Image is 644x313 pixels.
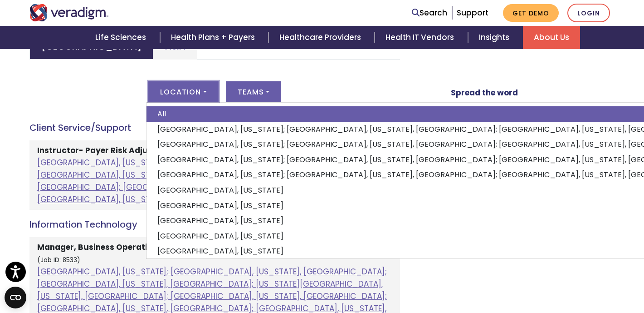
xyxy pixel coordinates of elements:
[226,81,281,102] button: Teams
[5,287,26,308] button: Open CMP widget
[37,145,215,156] strong: Instructor- Payer Risk Adjustment - Remote
[412,7,447,19] a: Search
[37,256,80,264] small: (Job ID: 8533)
[29,122,400,133] h4: Client Service/Support
[451,87,518,98] strong: Spread the word
[457,7,488,18] a: Support
[468,26,523,49] a: Insights
[523,26,580,49] a: About Us
[148,81,218,102] button: Location
[268,26,375,49] a: Healthcare Providers
[84,26,160,49] a: Life Sciences
[567,4,610,22] a: Login
[29,4,109,21] img: Veradigm logo
[375,26,468,49] a: Health IT Vendors
[29,219,400,230] h4: Information Technology
[160,26,268,49] a: Health Plans + Payers
[503,4,559,22] a: Get Demo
